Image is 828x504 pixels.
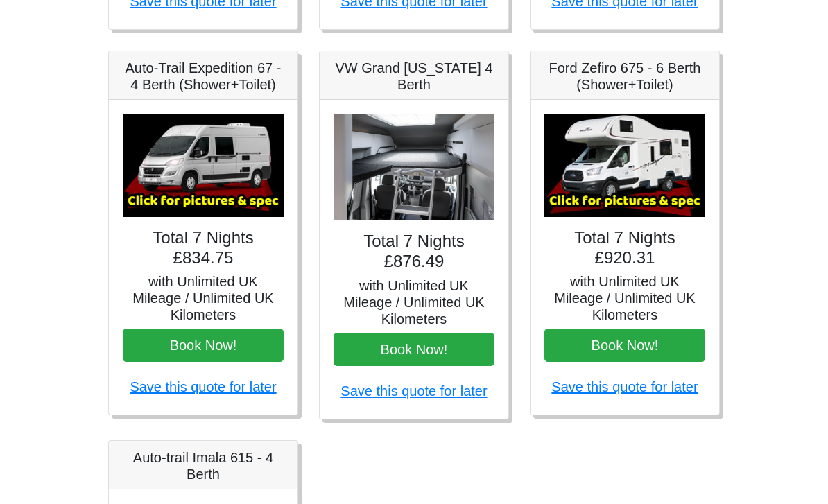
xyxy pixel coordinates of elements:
[123,274,284,324] h5: with Unlimited UK Mileage / Unlimited UK Kilometers
[130,380,276,395] a: Save this quote for later
[334,114,494,222] img: VW Grand California 4 Berth
[334,333,494,367] button: Book Now!
[123,114,284,218] img: Auto-Trail Expedition 67 - 4 Berth (Shower+Toilet)
[340,384,487,399] a: Save this quote for later
[123,450,284,483] h5: Auto-trail Imala 615 - 4 Berth
[544,329,705,363] button: Book Now!
[544,114,705,218] img: Ford Zefiro 675 - 6 Berth (Shower+Toilet)
[544,274,705,324] h5: with Unlimited UK Mileage / Unlimited UK Kilometers
[123,60,284,94] h5: Auto-Trail Expedition 67 - 4 Berth (Shower+Toilet)
[123,229,284,269] h4: Total 7 Nights £834.75
[334,278,494,328] h5: with Unlimited UK Mileage / Unlimited UK Kilometers
[334,232,494,272] h4: Total 7 Nights £876.49
[334,60,494,94] h5: VW Grand [US_STATE] 4 Berth
[544,60,705,94] h5: Ford Zefiro 675 - 6 Berth (Shower+Toilet)
[544,229,705,269] h4: Total 7 Nights £920.31
[551,380,698,395] a: Save this quote for later
[123,329,284,363] button: Book Now!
